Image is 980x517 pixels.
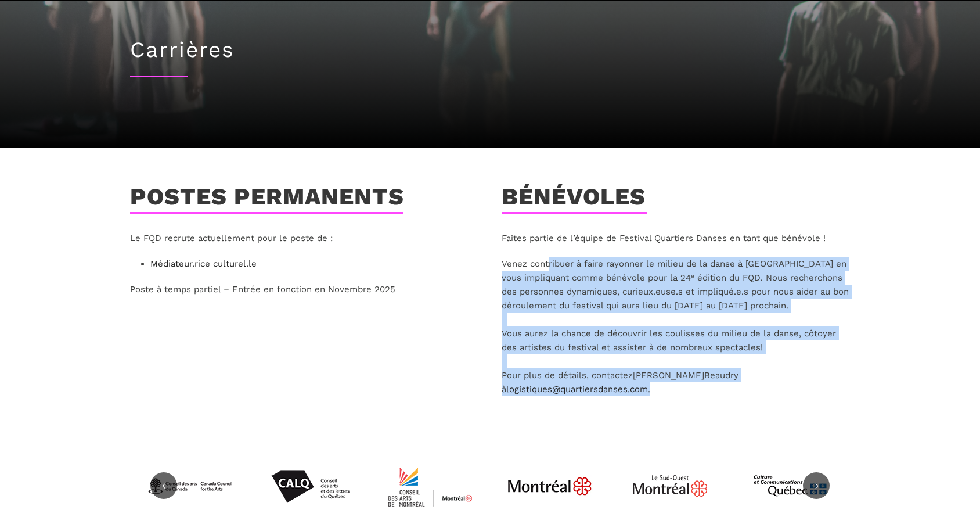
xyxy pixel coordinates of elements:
h1: Carrières [130,37,850,63]
a: Médiateur.rice culturel.le [150,258,257,269]
p: Le FQD recrute actuellement pour le poste de : [130,231,478,245]
p: Poste à temps partiel – Entrée en fonction en Novembre 2025 [130,282,478,296]
p: Venez contribuer à faire rayonner le milieu de la danse à [GEOGRAPHIC_DATA] en vous impliquant co... [502,257,850,396]
p: Faites partie de l’équipe de Festival Quartiers Danses en tant que bénévole ! [502,231,850,245]
h3: Bénévoles [502,183,646,212]
h3: Postes permanents [130,183,404,212]
span: [PERSON_NAME] [633,370,704,380]
a: logistiques@quartiersdanses.com [506,384,648,394]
